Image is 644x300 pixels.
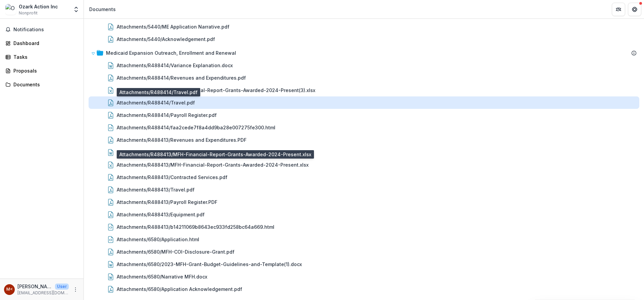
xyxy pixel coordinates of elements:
div: Attachments/R488413/Payroll Register.PDF [117,199,217,206]
div: Attachments/6580/2023-MFH-Grant-Budget-Guidelines-and-Template(1).docx [89,258,639,270]
a: Dashboard [3,38,81,49]
div: Attachments/R488414/Travel.pdf [89,96,639,109]
div: Attachments/R488413/Variance Explanation.docx [117,149,232,156]
div: Attachments/R488414/MFH-Financial-Report-Grants-Awarded-2024-Present(3).xlsx [89,84,639,96]
div: Attachments/R488414/faa2cede7f8a4dd9ba28e007275fe300.html [89,121,639,134]
div: Attachments/6580/Application Acknowledgement.pdf [117,286,242,293]
div: Attachments/R488413/Contracted Services.pdf [89,171,639,183]
div: Attachments/6580/2023-MFH-Grant-Budget-Guidelines-and-Template(1).docx [117,261,302,268]
div: Attachments/R488413/Revenues and Expenditures.PDF [117,136,247,143]
div: Attachments/R488414/Payroll Register.pdf [89,109,639,121]
div: Medicaid Expansion Outreach, Enrollment and RenewalAttachments/R488414/Variance Explanation.docxA... [89,47,639,295]
button: Partners [612,3,625,16]
div: Attachments/5440/Acknowledgement.pdf [117,36,215,43]
div: Attachments/R488414/Variance Explanation.docx [89,59,639,72]
div: Attachments/R488413/b14211069b8643ec933fd258bc64a669.html [117,223,274,230]
div: Attachments/R488413/Travel.pdf [89,183,639,196]
div: Attachments/R488414/Revenues and Expenditures.pdf [117,74,246,81]
p: [PERSON_NAME] <[EMAIL_ADDRESS][DOMAIN_NAME]> [17,283,52,290]
div: Attachments/R488413/Payroll Register.PDF [89,196,639,208]
div: Attachments/5440/Acknowledgement.pdf [89,33,639,45]
div: Medicaid Expansion Outreach, Enrollment and Renewal [89,47,639,59]
div: Attachments/6580/Narrative MFH.docx [89,270,639,283]
div: Medicaid Expansion Outreach, Enrollment and Renewal [106,49,236,56]
div: Attachments/R488414/faa2cede7f8a4dd9ba28e007275fe300.html [117,124,275,131]
div: Attachments/R488413/Variance Explanation.docx [89,146,639,159]
div: Attachments/R488413/Revenues and Expenditures.PDF [89,134,639,146]
div: Attachments/R488414/Revenues and Expenditures.pdf [89,72,639,84]
div: Attachments/6580/Application.html [89,233,639,246]
a: Documents [3,79,81,90]
div: Attachments/5440/ME Application Narrative.pdf [117,23,229,30]
div: Attachments/6580/Narrative MFH.docx [117,273,207,280]
div: Attachments/R488414/Variance Explanation.docx [117,62,233,69]
button: Open entity switcher [71,3,81,16]
span: Notifications [13,27,78,33]
div: Attachments/6580/MFH-COI-Disclosure-Grant.pdf [117,248,234,255]
div: Ozark Action Inc [19,3,58,10]
button: More [71,286,79,294]
div: Attachments/5440/ME Application Narrative.pdf [89,20,639,33]
img: Ozark Action Inc [5,4,16,15]
div: Dashboard [13,40,75,47]
div: Attachments/R488413/Equipment.pdf [89,208,639,221]
div: Attachments/6580/MFH-COI-Disclosure-Grant.pdf [89,246,639,258]
div: Attachments/R488413/Travel.pdf [117,186,195,193]
div: Attachments/R488413/MFH-Financial-Report-Grants-Awarded-2024-Present.xlsx [89,159,639,171]
nav: breadcrumb [87,4,118,14]
div: Attachments/R488414/MFH-Financial-Report-Grants-Awarded-2024-Present(3).xlsx [117,87,315,94]
div: Attachments/R488413/MFH-Financial-Report-Grants-Awarded-2024-Present.xlsx [117,161,309,168]
a: Proposals [3,65,81,76]
div: Proposals [13,67,75,74]
span: Nonprofit [19,10,38,16]
div: Attachments/R488413/b14211069b8643ec933fd258bc64a669.html [89,221,639,233]
div: Documents [89,6,116,13]
div: Tasks [13,53,75,60]
p: [EMAIL_ADDRESS][DOMAIN_NAME] [17,290,69,296]
p: User [55,284,69,290]
div: Attachments/R488413/Equipment.pdf [117,211,205,218]
div: Attachments/R488414/Payroll Register.pdf [117,112,217,119]
a: Tasks [3,51,81,62]
div: Mrs. Kay Mead <kmead@oaiwp.org> [6,287,13,292]
div: Attachments/R488414/Travel.pdf [117,99,195,106]
div: Documents [13,81,75,88]
div: Attachments/6580/Application.html [117,236,199,243]
button: Get Help [628,3,641,16]
button: Notifications [3,24,81,35]
div: Attachments/6580/Application Acknowledgement.pdf [89,283,639,295]
div: Attachments/R488413/Contracted Services.pdf [117,174,227,181]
